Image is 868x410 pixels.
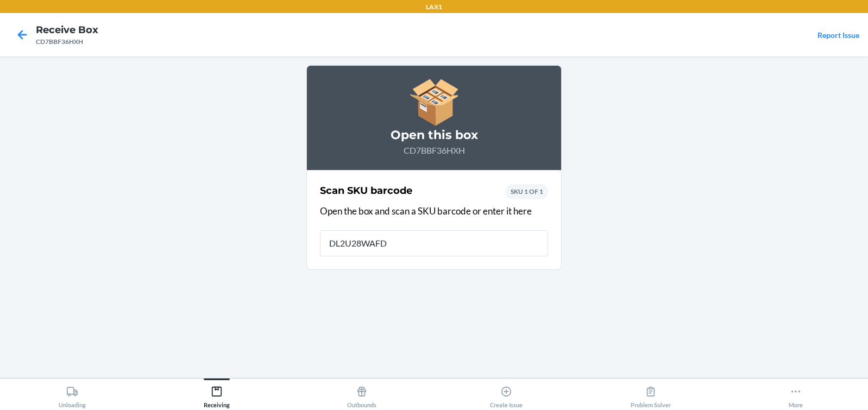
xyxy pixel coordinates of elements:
p: LAX1 [426,2,442,12]
div: Receiving [204,381,230,408]
div: Outbounds [347,381,376,408]
div: More [789,381,803,408]
h3: Open this box [320,127,548,144]
div: Unloading [59,381,86,408]
button: Create Issue [434,379,578,408]
input: Barcode [320,230,548,256]
div: Problem Solver [631,381,671,408]
div: Create Issue [490,381,523,408]
button: Problem Solver [578,379,723,408]
h2: Scan SKU barcode [320,184,412,198]
div: CD7BBF36HXH [36,37,98,47]
button: Outbounds [290,379,434,408]
p: SKU 1 OF 1 [511,187,543,197]
button: Receiving [144,379,289,408]
a: Report Issue [817,30,859,40]
p: CD7BBF36HXH [320,144,548,157]
h4: Receive Box [36,23,98,37]
p: Open the box and scan a SKU barcode or enter it here [320,204,548,218]
button: More [724,379,868,408]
